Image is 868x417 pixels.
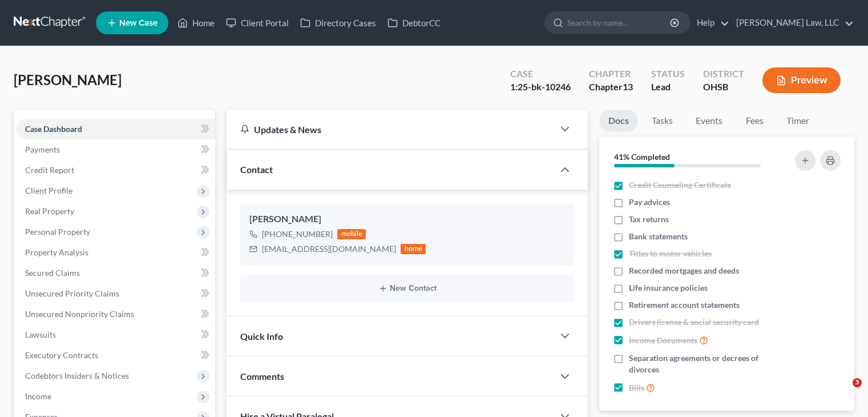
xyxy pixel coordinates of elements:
a: Payments [16,139,215,160]
div: Updates & News [240,123,540,135]
span: Income Documents [629,335,697,346]
div: OHSB [703,81,744,94]
a: Timer [777,110,818,132]
span: Case Dashboard [25,124,82,134]
div: Status [651,67,685,81]
span: Titles to motor vehicles [629,248,712,259]
span: Contact [240,164,273,175]
span: Life insurance policies [629,282,708,294]
span: Unsecured Nonpriority Claims [25,309,134,319]
a: Lawsuits [16,324,215,345]
div: [EMAIL_ADDRESS][DOMAIN_NAME] [262,243,396,255]
span: Credit Report [25,165,74,175]
a: DebtorCC [382,13,446,33]
div: Lead [651,81,685,94]
a: Help [691,13,729,33]
span: Credit Counseling Certificate [629,179,731,191]
input: Search by name... [567,12,672,33]
a: Executory Contracts [16,345,215,366]
a: Docs [599,110,638,132]
button: New Contact [249,284,565,293]
a: Property Analysis [16,242,215,263]
a: Credit Report [16,160,215,181]
span: Pay advices [629,197,670,208]
span: 13 [623,81,633,92]
a: Events [687,110,732,132]
span: Bills [629,382,644,394]
a: Fees [736,110,773,132]
span: Executory Contracts [25,350,98,360]
div: home [401,244,426,254]
a: [PERSON_NAME] Law, LLC [730,13,854,33]
div: 1:25-bk-10246 [510,81,571,94]
span: Lawsuits [25,330,56,339]
span: Drivers license & social security card [629,316,759,328]
a: Case Dashboard [16,119,215,139]
a: Unsecured Nonpriority Claims [16,304,215,324]
span: Unsecured Priority Claims [25,288,119,298]
span: Recorded mortgages and deeds [629,265,739,276]
span: Bank statements [629,231,688,242]
iframe: Intercom live chat [829,378,857,406]
span: Quick Info [240,331,283,342]
span: New Case [119,19,158,27]
div: Chapter [589,81,633,94]
span: Client Profile [25,186,72,195]
a: Directory Cases [294,13,382,33]
span: Retirement account statements [629,299,740,311]
div: Case [510,67,571,81]
div: [PHONE_NUMBER] [262,228,333,240]
div: District [703,67,744,81]
a: Secured Claims [16,263,215,283]
span: Property Analysis [25,247,88,257]
button: Preview [762,67,841,93]
a: Home [172,13,220,33]
div: mobile [337,229,366,239]
a: Unsecured Priority Claims [16,283,215,304]
span: Payments [25,145,60,154]
div: Chapter [589,67,633,81]
span: Codebtors Insiders & Notices [25,371,129,380]
span: Tax returns [629,214,669,225]
div: [PERSON_NAME] [249,212,565,226]
strong: 41% Completed [614,152,670,162]
span: Secured Claims [25,268,80,278]
span: Separation agreements or decrees of divorces [629,352,781,375]
span: Real Property [25,206,74,216]
a: Tasks [643,110,682,132]
span: [PERSON_NAME] [14,71,122,88]
a: Client Portal [220,13,294,33]
span: Personal Property [25,227,90,236]
span: 3 [853,378,862,387]
span: Comments [240,371,284,382]
span: Income [25,391,51,401]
